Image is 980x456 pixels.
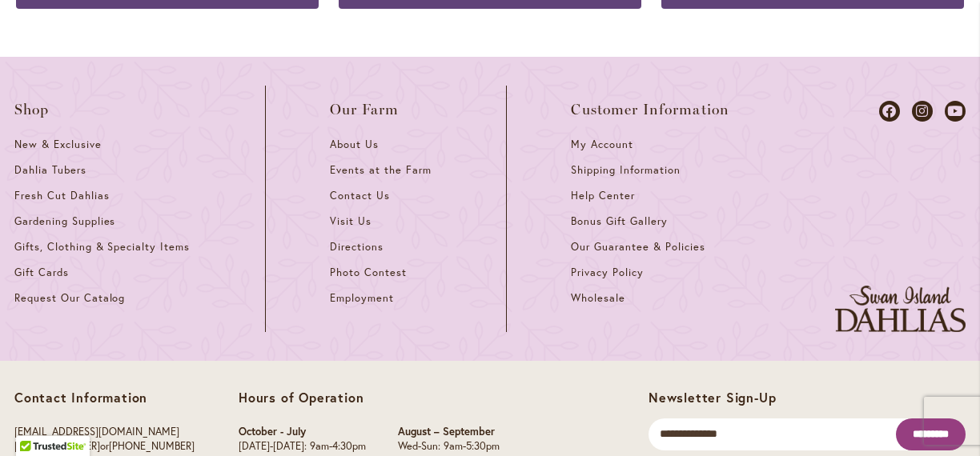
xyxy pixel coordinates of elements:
[14,291,125,305] span: Request Our Catalog
[14,138,102,151] span: New & Exclusive
[571,214,667,228] span: Bonus Gift Gallery
[571,138,633,151] span: My Account
[649,389,776,406] span: Newsletter Sign-Up
[14,390,195,406] p: Contact Information
[14,266,69,279] span: Gift Cards
[14,163,86,177] span: Dahlia Tubers
[571,266,644,279] span: Privacy Policy
[879,101,900,122] a: Dahlias on Facebook
[330,266,407,279] span: Photo Contest
[330,163,431,177] span: Events at the Farm
[14,240,190,254] span: Gifts, Clothing & Specialty Items
[330,102,399,118] span: Our Farm
[109,439,195,453] a: [PHONE_NUMBER]
[14,214,115,228] span: Gardening Supplies
[571,291,625,305] span: Wholesale
[398,439,515,454] p: Wed-Sun: 9am-5:30pm
[571,163,680,177] span: Shipping Information
[14,439,100,453] a: [PHONE_NUMBER]
[330,214,372,228] span: Visit Us
[330,138,379,151] span: About Us
[330,240,384,254] span: Directions
[945,101,966,122] a: Dahlias on Youtube
[571,240,705,254] span: Our Guarantee & Policies
[571,189,635,202] span: Help Center
[571,102,729,118] span: Customer Information
[330,291,394,305] span: Employment
[14,189,110,202] span: Fresh Cut Dahlias
[330,189,390,202] span: Contact Us
[239,439,366,454] p: [DATE]-[DATE]: 9am-4:30pm
[912,101,933,122] a: Dahlias on Instagram
[14,102,50,118] span: Shop
[239,390,515,406] p: Hours of Operation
